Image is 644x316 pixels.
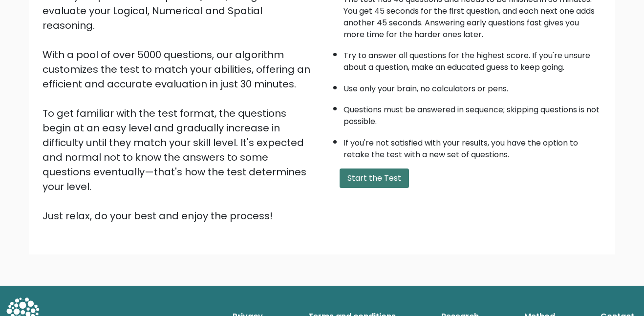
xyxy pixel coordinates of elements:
[343,132,601,161] li: If you're not satisfied with your results, you have the option to retake the test with a new set ...
[343,45,601,73] li: Try to answer all questions for the highest score. If you're unsure about a question, make an edu...
[343,99,601,127] li: Questions must be answered in sequence; skipping questions is not possible.
[340,169,409,188] button: Start the Test
[343,78,601,95] li: Use only your brain, no calculators or pens.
